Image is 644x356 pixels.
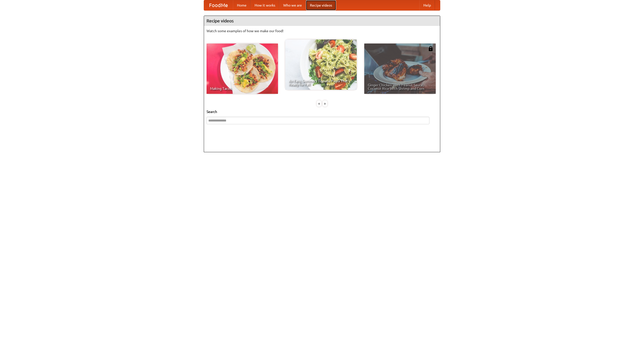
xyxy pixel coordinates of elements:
h5: Search [207,109,437,114]
a: Who we are [279,0,306,10]
a: Home [233,0,251,10]
span: An Easy, Summery Tomato Pasta That's Ready for Fall [289,79,353,86]
p: Watch some examples of how we make our food! [207,28,437,33]
div: » [323,100,327,107]
a: An Easy, Summery Tomato Pasta That's Ready for Fall [285,39,357,90]
a: Recipe videos [306,0,336,10]
a: Help [419,0,435,10]
div: « [317,100,321,107]
a: FoodMe [204,0,233,10]
span: Making Tacos [210,87,274,90]
a: Making Tacos [207,44,278,94]
img: 483408.png [428,46,433,51]
h4: Recipe videos [204,16,440,26]
a: How it works [251,0,279,10]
